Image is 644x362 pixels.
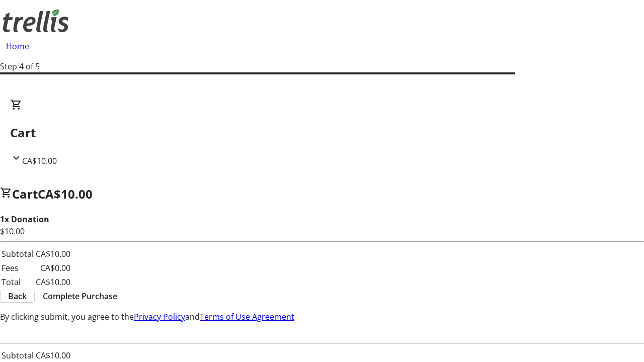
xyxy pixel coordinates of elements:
a: Privacy Policy [134,311,185,322]
td: CA$10.00 [35,247,71,260]
td: Fees [1,261,34,275]
span: Complete Purchase [43,290,117,302]
td: CA$10.00 [35,276,71,289]
span: Back [8,290,27,302]
td: Subtotal [1,349,34,362]
a: Terms of Use Agreement [200,311,294,322]
td: CA$10.00 [35,349,71,362]
td: Subtotal [1,247,34,260]
button: Complete Purchase [35,290,125,302]
h2: Cart [10,124,634,142]
span: CA$10.00 [22,155,57,166]
td: CA$0.00 [35,261,71,275]
span: CA$10.00 [38,186,93,202]
div: CartCA$10.00 [10,99,634,167]
td: Total [1,276,34,289]
span: Cart [12,186,38,202]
